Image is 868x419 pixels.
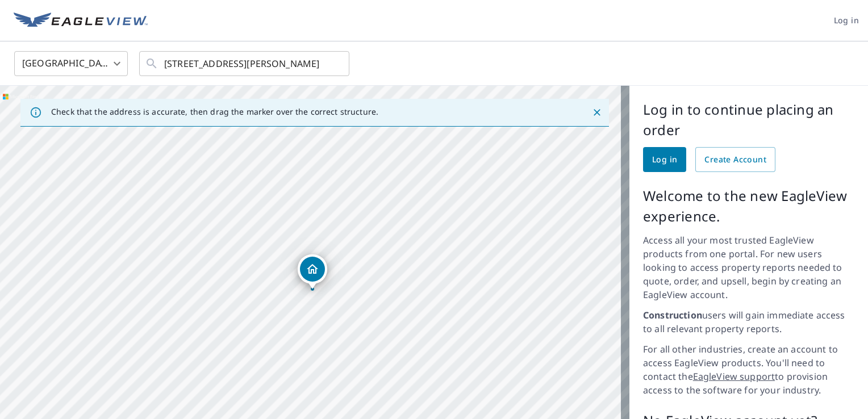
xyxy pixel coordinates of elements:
p: Welcome to the new EagleView experience. [643,186,854,227]
a: EagleView support [693,370,775,383]
span: Log in [652,153,677,167]
span: Create Account [704,153,766,167]
p: For all other industries, create an account to access EagleView products. You'll need to contact ... [643,342,854,397]
p: Access all your most trusted EagleView products from one portal. For new users looking to access ... [643,233,854,301]
img: EV Logo [14,12,148,30]
button: Close [590,105,604,120]
a: Log in [643,147,686,172]
p: Check that the address is accurate, then drag the marker over the correct structure. [51,107,378,117]
input: Search by address or latitude-longitude [164,48,326,79]
strong: Construction [643,309,702,321]
span: Log in [834,14,859,28]
p: users will gain immediate access to all relevant property reports. [643,308,854,336]
div: [GEOGRAPHIC_DATA] [14,48,128,79]
a: Create Account [695,147,775,172]
p: Log in to continue placing an order [643,99,854,140]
